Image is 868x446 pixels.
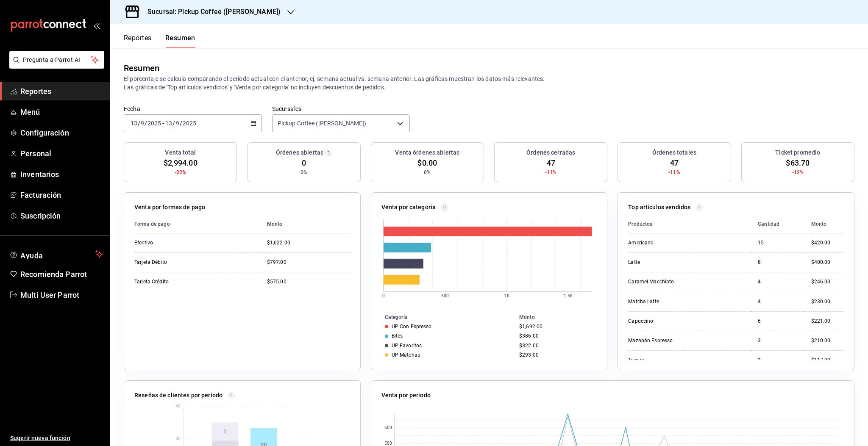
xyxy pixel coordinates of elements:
div: Mazapán Espresso [628,337,713,344]
div: Resumen [124,62,159,75]
input: -- [175,120,180,127]
div: $420.00 [811,239,844,247]
div: $322.00 [519,343,593,349]
th: Cantidad [751,215,804,233]
div: $210.00 [811,337,844,344]
span: 47 [670,157,679,169]
div: UP Matchas [392,352,420,358]
text: 500 [384,441,392,446]
div: $293.00 [519,352,593,358]
button: Reportes [124,34,152,48]
span: 0% [300,169,307,176]
a: Pregunta a Parrot AI [6,61,104,70]
div: Efectivo [134,239,219,247]
input: -- [140,120,145,127]
div: $1,622.00 [267,239,350,247]
span: -11% [668,169,680,176]
button: open_drawer_menu [93,22,100,29]
input: -- [165,120,172,127]
span: / [172,120,175,127]
span: Sugerir nueva función [10,434,103,443]
p: Top artículos vendidos [628,203,690,212]
span: Personal [20,148,103,159]
div: 3 [758,337,797,344]
span: Recomienda Parrot [20,269,103,280]
label: Fecha [124,106,262,112]
div: Latte [628,259,713,266]
span: Pickup Coffee ([PERSON_NAME]) [278,119,367,127]
span: 47 [547,157,555,169]
div: Tarjeta Crédito [134,278,219,285]
div: $575.00 [267,278,350,285]
th: Categoría [371,313,516,322]
span: Suscripción [20,210,103,222]
div: $1,692.00 [519,324,593,330]
div: 15 [758,239,797,247]
span: / [138,120,140,127]
p: Venta por periodo [381,391,431,400]
span: -11% [545,169,557,176]
text: 0 [382,294,385,298]
text: 1K [504,294,510,298]
h3: Órdenes abiertas [276,148,323,157]
span: 0% [424,169,431,176]
div: 3 [758,357,797,364]
h3: Órdenes cerradas [526,148,575,157]
text: 500 [441,294,448,298]
span: Menú [20,106,103,118]
span: Inventarios [20,169,103,180]
span: Facturación [20,189,103,201]
span: / [180,120,182,127]
span: Multi User Parrot [20,289,103,301]
span: 0 [302,157,306,169]
th: Forma de pago [134,215,260,233]
p: Reseñas de clientes por periodo [134,391,223,400]
h3: Órdenes totales [652,148,696,157]
input: ---- [182,120,197,127]
div: 4 [758,298,797,305]
div: UP Con Espresso [392,324,432,330]
p: Venta por formas de pago [134,203,205,212]
h3: Sucursal: Pickup Coffee ([PERSON_NAME]) [141,7,281,17]
input: ---- [147,120,161,127]
th: Productos [628,215,751,233]
div: $400.00 [811,259,844,266]
input: -- [130,120,138,127]
p: El porcentaje se calcula comparando el período actual con el anterior, ej. semana actual vs. sema... [124,75,854,91]
div: Trenza [628,357,713,364]
div: 4 [758,278,797,285]
span: - [162,120,164,127]
h3: Venta total [165,148,195,157]
span: Configuración [20,127,103,139]
div: $117.00 [811,357,844,364]
span: / [145,120,147,127]
th: Monto [260,215,350,233]
span: Ayuda [20,249,92,259]
h3: Ticket promedio [775,148,820,157]
div: navigation tabs [124,34,195,48]
div: Caramel Macchiato [628,278,713,285]
div: $221.00 [811,318,844,325]
div: Matcha Latte [628,298,713,305]
span: Pregunta a Parrot AI [23,55,91,64]
span: -12% [792,169,804,176]
div: $230.00 [811,298,844,305]
span: $0.00 [417,157,437,169]
span: -22% [175,169,186,176]
div: 6 [758,318,797,325]
button: Pregunta a Parrot AI [9,51,104,69]
span: $63.70 [786,157,810,169]
div: UP Favoritos [392,343,422,349]
label: Sucursales [272,106,410,112]
span: Reportes [20,86,103,97]
h3: Venta órdenes abiertas [395,148,459,157]
div: Capuccino [628,318,713,325]
text: 600 [384,426,392,430]
th: Monto [516,313,607,322]
div: Bites [392,333,403,339]
text: 1.5K [564,294,573,298]
div: $386.00 [519,333,593,339]
div: $797.00 [267,259,350,266]
div: Americano [628,239,713,247]
p: Venta por categoría [381,203,436,212]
